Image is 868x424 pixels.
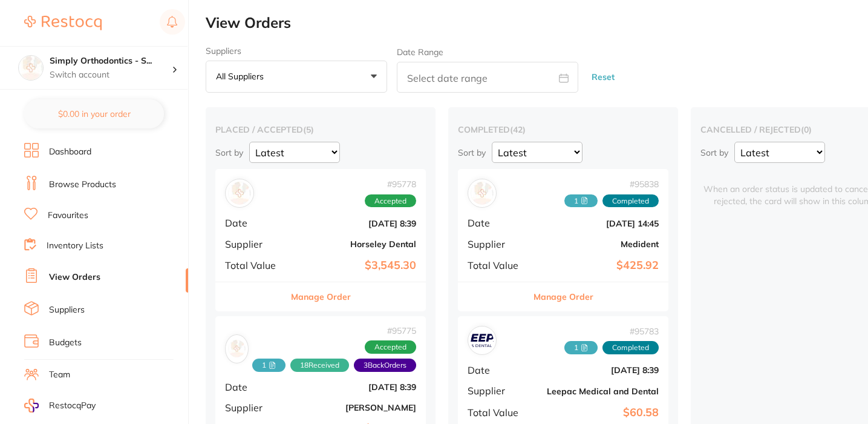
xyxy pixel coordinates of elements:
[228,182,251,205] img: Horseley Dental
[468,365,528,376] span: Date
[228,340,246,357] img: Adam Dental
[50,55,172,67] h4: Simply Orthodontics - Sydenham
[19,56,43,80] img: Simply Orthodontics - Sydenham
[354,359,416,372] span: Back orders
[49,146,91,158] a: Dashboard
[24,399,96,412] a: RestocqPay
[49,271,100,283] a: View Orders
[49,400,96,412] span: RestocqPay
[538,239,659,249] b: Medident
[564,179,659,189] span: # 95838
[252,359,286,372] span: Received
[48,210,88,222] a: Favourites
[24,9,102,37] a: Restocq Logo
[602,194,659,208] span: Completed
[468,217,528,228] span: Date
[365,194,416,208] span: Accepted
[458,124,668,135] h2: completed ( 42 )
[365,340,416,354] span: Accepted
[225,402,286,413] span: Supplier
[50,69,172,81] p: Switch account
[471,182,494,205] img: Medident
[295,239,416,249] b: Horseley Dental
[397,62,578,93] input: Select date range
[602,341,659,354] span: Completed
[24,16,102,30] img: Restocq Logo
[564,326,659,336] span: # 95783
[295,259,416,272] b: $3,545.30
[225,382,286,393] span: Date
[295,219,416,228] b: [DATE] 8:39
[700,147,728,158] p: Sort by
[47,240,103,252] a: Inventory Lists
[397,47,443,57] label: Date Range
[458,147,486,158] p: Sort by
[225,239,286,250] span: Supplier
[538,259,659,272] b: $425.92
[468,407,528,418] span: Total Value
[206,61,387,93] button: All suppliers
[468,260,528,271] span: Total Value
[24,399,39,412] img: RestocqPay
[468,385,528,396] span: Supplier
[564,194,598,208] span: Received
[468,239,528,250] span: Supplier
[538,386,659,396] b: Leepac Medical and Dental
[538,406,659,419] b: $60.58
[225,260,286,271] span: Total Value
[49,179,116,191] a: Browse Products
[538,219,659,228] b: [DATE] 14:45
[49,337,82,349] a: Budgets
[225,217,286,228] span: Date
[49,369,70,381] a: Team
[290,359,349,372] span: Received
[564,341,598,354] span: Received
[49,304,85,316] a: Suppliers
[295,403,416,412] b: [PERSON_NAME]
[215,169,426,311] div: Horseley Dental#95778AcceptedDate[DATE] 8:39SupplierHorseley DentalTotal Value$3,545.30Manage Order
[24,99,164,128] button: $0.00 in your order
[206,46,387,56] label: Suppliers
[206,15,868,31] h2: View Orders
[588,61,618,93] button: Reset
[215,147,243,158] p: Sort by
[249,326,416,336] span: # 95775
[215,124,426,135] h2: placed / accepted ( 5 )
[291,282,351,311] button: Manage Order
[538,365,659,375] b: [DATE] 8:39
[471,329,494,352] img: Leepac Medical and Dental
[216,71,269,82] p: All suppliers
[295,382,416,392] b: [DATE] 8:39
[365,179,416,189] span: # 95778
[534,282,593,311] button: Manage Order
